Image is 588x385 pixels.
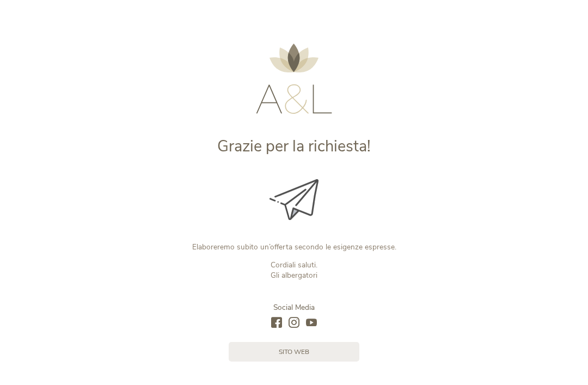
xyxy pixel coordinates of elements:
[271,317,282,329] a: facebook
[289,317,299,329] a: instagram
[306,317,317,329] a: youtube
[256,44,332,114] img: AMONTI & LUNARIS Wellnessresort
[217,136,371,157] span: Grazie per la richiesta!
[269,179,318,220] img: Grazie per la richiesta!
[112,242,476,252] p: Elaboreremo subito un’offerta secondo le esigenze espresse.
[229,342,359,362] a: sito web
[273,302,315,313] span: Social Media
[279,347,309,357] span: sito web
[112,260,476,280] p: Cordiali saluti. Gli albergatori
